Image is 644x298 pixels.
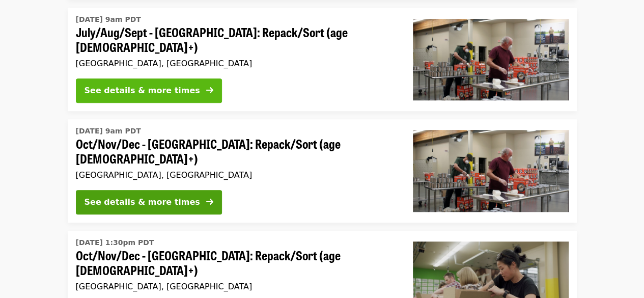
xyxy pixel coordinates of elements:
div: [GEOGRAPHIC_DATA], [GEOGRAPHIC_DATA] [76,282,397,291]
i: arrow-right icon [206,197,213,207]
div: [GEOGRAPHIC_DATA], [GEOGRAPHIC_DATA] [76,170,397,180]
img: July/Aug/Sept - Portland: Repack/Sort (age 16+) organized by Oregon Food Bank [413,19,569,100]
time: [DATE] 1:30pm PDT [76,237,154,248]
button: See details & more times [76,78,222,103]
span: July/Aug/Sept - [GEOGRAPHIC_DATA]: Repack/Sort (age [DEMOGRAPHIC_DATA]+) [76,25,397,55]
span: Oct/Nov/Dec - [GEOGRAPHIC_DATA]: Repack/Sort (age [DEMOGRAPHIC_DATA]+) [76,137,397,166]
img: Oct/Nov/Dec - Portland: Repack/Sort (age 16+) organized by Oregon Food Bank [413,130,569,211]
time: [DATE] 9am PDT [76,14,141,25]
div: See details & more times [85,85,200,97]
span: Oct/Nov/Dec - [GEOGRAPHIC_DATA]: Repack/Sort (age [DEMOGRAPHIC_DATA]+) [76,248,397,278]
time: [DATE] 9am PDT [76,126,141,137]
button: See details & more times [76,190,222,214]
div: [GEOGRAPHIC_DATA], [GEOGRAPHIC_DATA] [76,59,397,68]
div: See details & more times [85,196,200,208]
a: See details for "Oct/Nov/Dec - Portland: Repack/Sort (age 16+)" [68,119,577,223]
a: See details for "July/Aug/Sept - Portland: Repack/Sort (age 16+)" [68,8,577,111]
i: arrow-right icon [206,86,213,95]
